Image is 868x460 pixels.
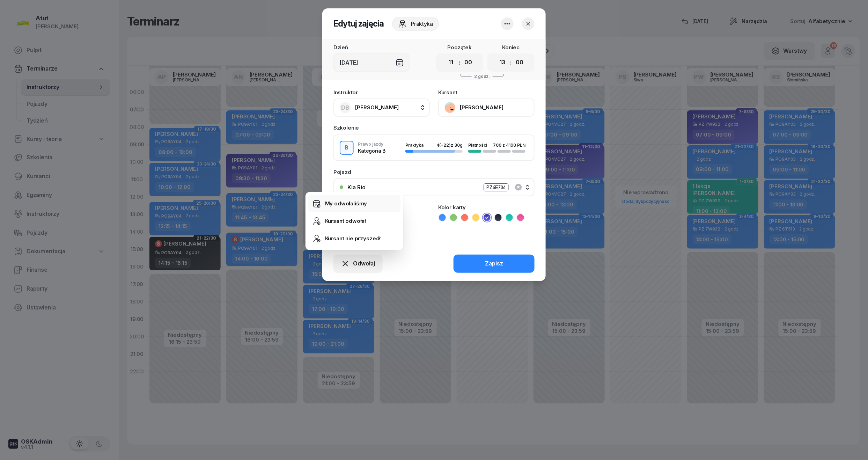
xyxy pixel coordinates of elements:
span: DB [341,105,350,111]
button: Odwołaj [333,255,383,273]
div: : [510,58,512,67]
div: : [459,58,461,67]
span: [PERSON_NAME] [355,104,399,111]
span: Odwołaj [353,259,375,268]
div: Kursant odwołał [325,217,366,226]
button: DB[PERSON_NAME] [333,98,430,117]
div: Zapisz [485,259,503,268]
h2: Edytuj zajęcia [333,18,384,29]
button: Zapisz [454,255,535,273]
button: [PERSON_NAME] [438,98,535,117]
div: My odwołaliśmy [325,199,367,208]
button: Kia RioPZ6E706 [333,178,535,196]
div: Kursant nie przyszedł [325,234,381,243]
div: Kia Rio [347,184,366,190]
div: PZ6E706 [484,183,509,191]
